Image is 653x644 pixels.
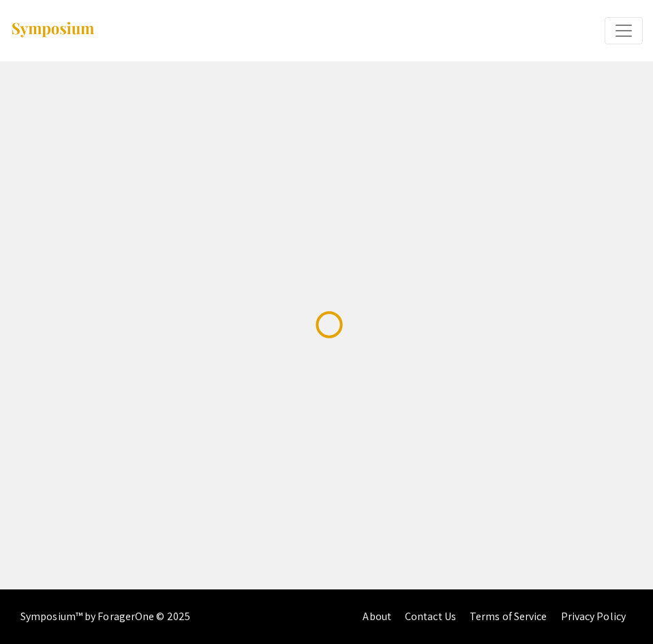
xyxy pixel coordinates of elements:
a: Contact Us [405,609,456,624]
a: About [363,609,391,624]
div: Symposium™ by ForagerOne © 2025 [20,589,190,644]
a: Privacy Policy [561,609,626,624]
img: Symposium by ForagerOne [10,21,95,40]
button: Expand or Collapse Menu [605,17,643,44]
a: Terms of Service [470,609,547,624]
